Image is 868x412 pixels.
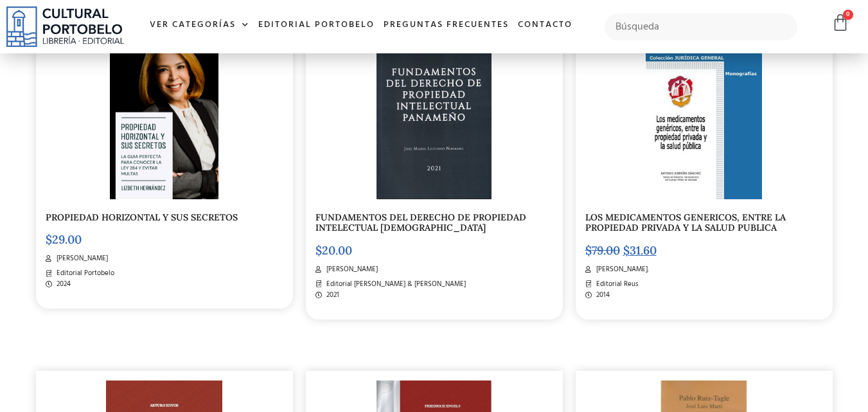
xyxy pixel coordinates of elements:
[593,290,610,301] span: 2014
[145,12,254,39] a: Ver Categorías
[110,34,219,199] img: AAFF-TRZ-Portada Lizbeth-11 abr 24-01
[53,279,71,290] span: 2024
[623,243,657,258] bdi: 31.60
[376,34,492,199] img: img20230912_11213191
[53,268,114,279] span: Editorial Portobelo
[843,10,853,20] span: 0
[513,12,577,39] a: Contacto
[323,264,378,275] span: [PERSON_NAME]
[646,34,763,199] img: los_medicamentos-1.jpg
[605,13,798,40] input: Búsqueda
[315,243,322,258] span: $
[46,232,82,247] bdi: 29.00
[315,243,352,258] bdi: 20.00
[46,211,238,223] a: PROPIEDAD HORIZONTAL Y SUS SECRETOS
[315,211,526,234] a: FUNDAMENTOS DEL DERECHO DE PROPIEDAD INTELECTUAL [DEMOGRAPHIC_DATA]
[53,253,108,264] span: [PERSON_NAME]
[623,243,630,258] span: $
[585,243,592,258] span: $
[323,290,339,301] span: 2021
[46,232,52,247] span: $
[585,243,620,258] bdi: 79.00
[254,12,379,39] a: Editorial Portobelo
[323,279,466,290] span: Editorial [PERSON_NAME] & [PERSON_NAME]
[593,279,639,290] span: Editorial Reus
[585,211,786,234] a: LOS MEDICAMENTOS GENERICOS, ENTRE LA PROPIEDAD PRIVADA Y LA SALUD PUBLICA
[593,264,649,275] span: [PERSON_NAME].
[379,12,513,39] a: Preguntas frecuentes
[831,13,849,32] a: 0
